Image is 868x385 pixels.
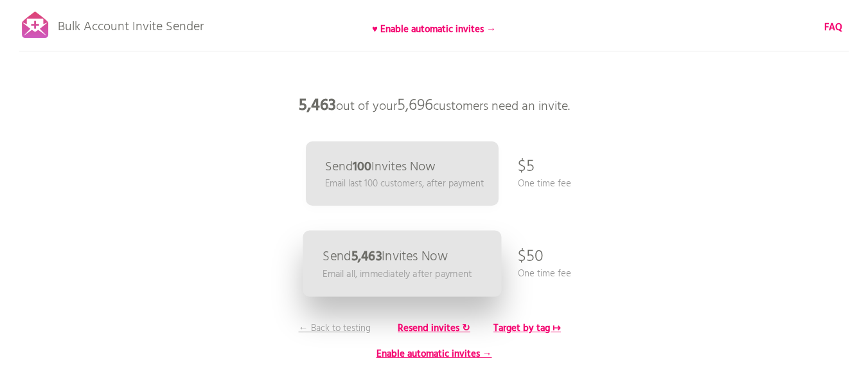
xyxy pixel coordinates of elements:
[397,93,433,119] span: 5,696
[242,87,627,125] p: out of your customers need an invite.
[518,267,571,281] p: One time fee
[493,321,561,336] b: Target by tag ↦
[824,21,842,35] a: FAQ
[824,20,842,35] b: FAQ
[518,238,544,276] p: $50
[372,22,496,37] b: ♥ Enable automatic invites →
[376,346,492,362] b: Enable automatic invites →
[287,321,383,336] p: ← Back to testing
[323,250,448,264] p: Send Invites Now
[58,8,204,40] p: Bulk Account Invite Sender
[351,246,381,267] b: 5,463
[398,321,470,336] b: Resend invites ↻
[518,148,535,186] p: $5
[353,157,371,177] b: 100
[325,161,436,174] p: Send Invites Now
[325,177,484,191] p: Email last 100 customers, after payment
[303,231,501,297] a: Send5,463Invites Now Email all, immediately after payment
[306,141,499,206] a: Send100Invites Now Email last 100 customers, after payment
[299,93,336,119] b: 5,463
[323,267,472,282] p: Email all, immediately after payment
[518,177,571,191] p: One time fee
